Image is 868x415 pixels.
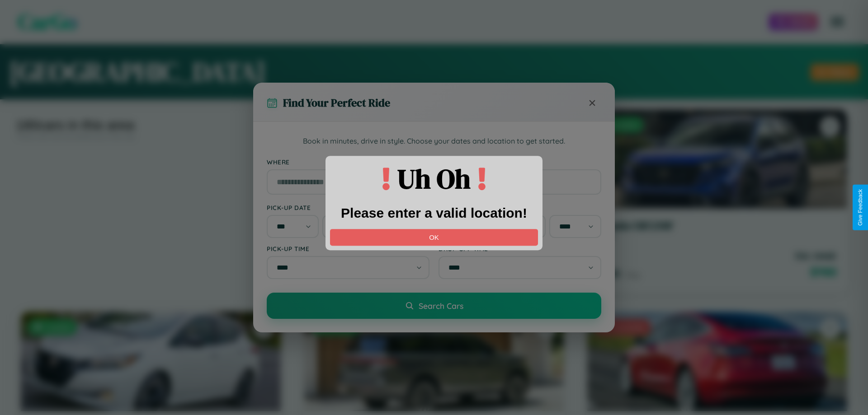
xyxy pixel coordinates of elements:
[267,245,429,252] label: Pick-up Time
[267,135,601,147] p: Book in minutes, drive in style. Choose your dates and location to get started.
[419,301,463,311] span: Search Cars
[283,95,390,110] h3: Find Your Perfect Ride
[267,204,429,211] label: Pick-up Date
[267,158,601,166] label: Where
[439,245,601,252] label: Drop-off Time
[439,204,601,211] label: Drop-off Date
